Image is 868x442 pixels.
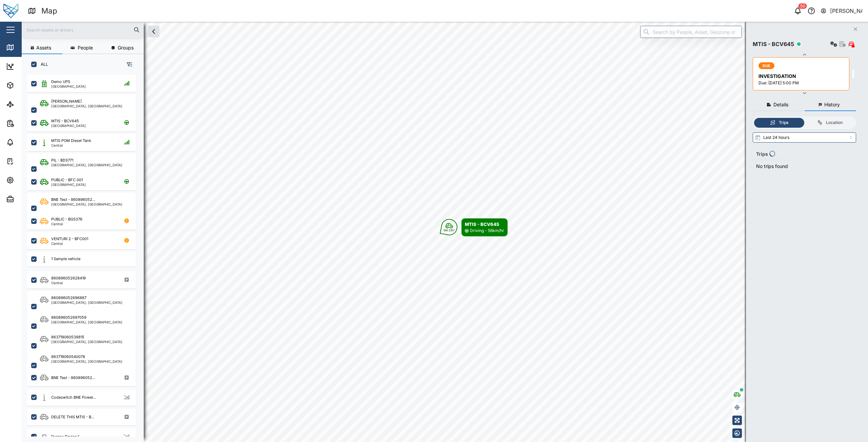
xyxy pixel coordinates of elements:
div: [GEOGRAPHIC_DATA], [GEOGRAPHIC_DATA] [51,340,122,343]
div: Admin [18,195,38,203]
div: 860896052628419 [51,275,86,281]
canvas: Map [22,22,868,442]
div: [GEOGRAPHIC_DATA] [51,124,86,127]
span: DUE [763,63,771,69]
label: ALL [37,62,48,67]
div: Alarms [18,139,39,146]
div: BNE Test - 860896052... [51,197,95,203]
div: Driving - 56km/hr [470,228,504,234]
div: 50 [798,3,807,9]
div: Settings [18,176,42,184]
div: Sites [18,101,34,108]
div: 1 Sample vehicle [51,256,80,262]
div: [GEOGRAPHIC_DATA], [GEOGRAPHIC_DATA] [51,301,122,304]
div: Trips [779,120,788,126]
div: PIL - BDS771 [51,157,73,163]
div: 863719060540078 [51,354,85,360]
div: Due: [DATE] 5:00 PM [758,80,845,86]
div: Map [41,5,57,17]
div: BNE Test - 860896052... [51,375,95,381]
div: Central [51,281,86,285]
span: People [78,45,93,50]
span: Groups [118,45,134,50]
div: INVESTIGATION [758,72,845,80]
div: Assets [18,82,39,89]
div: PUBLIC - BFC 001 [51,177,83,183]
div: SW 235° [443,229,455,232]
div: [GEOGRAPHIC_DATA], [GEOGRAPHIC_DATA] [51,320,122,324]
div: Dashboard [18,63,48,70]
span: History [824,102,840,107]
div: [PERSON_NAME] [51,99,82,104]
div: Map marker [441,218,508,236]
img: Main Logo [3,3,18,18]
div: [GEOGRAPHIC_DATA], [GEOGRAPHIC_DATA] [51,163,122,167]
div: [GEOGRAPHIC_DATA], [GEOGRAPHIC_DATA] [51,360,122,363]
div: No trips found [756,163,853,170]
div: 860896052696887 [51,295,86,301]
div: grid [27,72,143,437]
div: Location [826,120,843,126]
div: 860896052697059 [51,315,86,320]
div: PUBLIC - BGS376 [51,216,82,222]
div: Central [51,222,82,226]
span: Assets [36,45,51,50]
div: MTIS POM Diesel Tank [51,138,91,144]
div: Reports [18,120,41,127]
div: Central [51,242,88,245]
div: [GEOGRAPHIC_DATA], [GEOGRAPHIC_DATA] [51,104,122,108]
div: Map [18,44,33,51]
div: [PERSON_NAME] [830,7,863,15]
input: Search assets or drivers [26,25,140,35]
input: Select range [753,132,856,143]
div: Codeswitch BNE Power... [51,395,96,400]
span: Details [773,102,788,107]
div: Central [51,144,91,147]
div: [GEOGRAPHIC_DATA] [51,183,86,186]
div: Tasks [18,157,36,165]
div: VENTURI 2 - BFC001 [51,236,88,242]
div: MTIS - BCV645 [465,221,504,228]
div: 863719060539815 [51,334,84,340]
div: Demo UPS [51,79,70,85]
div: [GEOGRAPHIC_DATA] [51,85,86,88]
button: [PERSON_NAME] [820,6,863,16]
div: DELETE THIS MTIS - B... [51,414,94,420]
div: [GEOGRAPHIC_DATA], [GEOGRAPHIC_DATA] [51,203,122,206]
div: Duress Device 1 [51,434,79,440]
div: Trips [756,150,853,158]
input: Search by People, Asset, Geozone or Place [640,26,742,38]
div: MTIS - BCV645 [51,118,79,124]
div: MTIS - BCV645 [753,40,794,48]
